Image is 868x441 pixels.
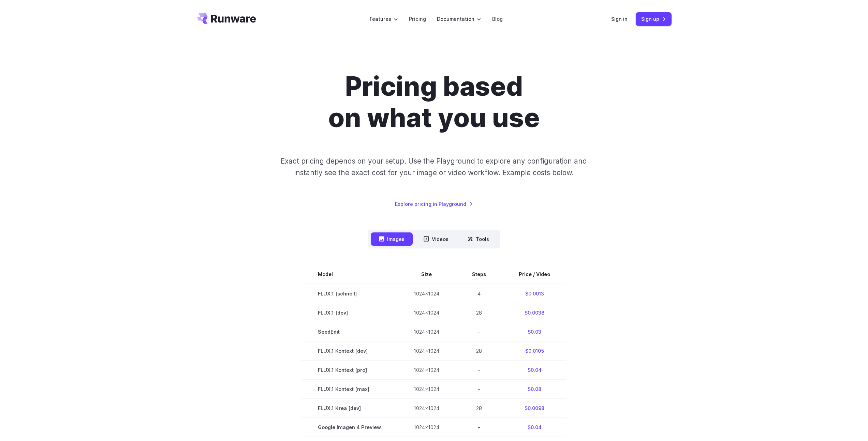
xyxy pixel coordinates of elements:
a: Blog [492,15,503,23]
td: $0.0013 [502,284,567,303]
p: Exact pricing depends on your setup. Use the Playground to explore any configuration and instantl... [268,155,600,178]
th: Size [397,265,456,284]
a: Sign in [611,15,628,23]
td: 28 [456,399,502,418]
td: 1024x1024 [397,303,456,322]
td: FLUX.1 [dev] [301,303,397,322]
td: 1024x1024 [397,284,456,303]
td: FLUX.1 Kontext [max] [301,380,397,399]
td: Google Imagen 4 Preview [301,418,397,437]
td: 1024x1024 [397,322,456,341]
label: Features [370,15,398,23]
td: 1024x1024 [397,361,456,380]
td: FLUX.1 [schnell] [301,284,397,303]
td: 1024x1024 [397,399,456,418]
button: Tools [459,232,497,246]
td: $0.04 [502,418,567,437]
td: SeedEdit [301,322,397,341]
td: $0.03 [502,322,567,341]
button: Images [371,232,413,246]
h1: Pricing based on what you use [244,71,624,134]
td: $0.08 [502,380,567,399]
td: - [456,380,502,399]
td: - [456,322,502,341]
button: Videos [415,232,457,246]
th: Model [301,265,397,284]
td: 1024x1024 [397,341,456,361]
td: FLUX.1 Kontext [dev] [301,341,397,361]
td: 1024x1024 [397,418,456,437]
a: Explore pricing in Playground [395,200,473,208]
a: Pricing [409,15,426,23]
td: 1024x1024 [397,380,456,399]
td: $0.0038 [502,303,567,322]
td: FLUX.1 Krea [dev] [301,399,397,418]
td: $0.04 [502,361,567,380]
td: $0.0098 [502,399,567,418]
a: Go to / [197,13,256,24]
label: Documentation [437,15,481,23]
th: Price / Video [502,265,567,284]
td: 28 [456,341,502,361]
td: - [456,361,502,380]
td: 28 [456,303,502,322]
td: - [456,418,502,437]
a: Sign up [636,12,672,26]
th: Steps [456,265,502,284]
td: $0.0105 [502,341,567,361]
td: 4 [456,284,502,303]
td: FLUX.1 Kontext [pro] [301,361,397,380]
